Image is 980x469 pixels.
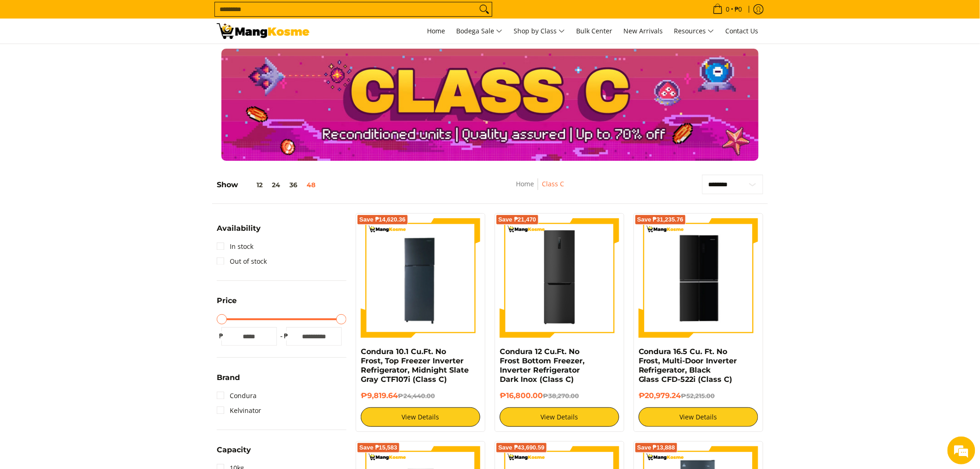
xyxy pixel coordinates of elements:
a: Resources [669,19,719,44]
button: 36 [285,181,302,189]
span: Save ₱21,470 [498,217,536,222]
span: ₱ [217,331,226,341]
span: Save ₱31,235.76 [637,217,684,222]
a: Condura 16.5 Cu. Ft. No Frost, Multi-Door Inverter Refrigerator, Black Glass CFD-522i (Class C) [639,347,737,384]
a: Out of stock [217,254,267,269]
a: Home [516,179,534,188]
summary: Open [217,374,240,388]
a: Contact Us [721,19,763,44]
span: Contact Us [725,26,759,35]
span: Capacity [217,446,251,454]
a: Home [422,19,450,44]
a: Condura 10.1 Cu.Ft. No Frost, Top Freezer Inverter Refrigerator, Midnight Slate Gray CTF107i (Cla... [361,347,469,384]
h5: Show [217,180,320,190]
img: Class C Home &amp; Business Appliances: Up to 70% Off l Mang Kosme [217,23,309,39]
img: condura-no-frost-inverter-bottom-freezer-refrigerator-9-cubic-feet-class-c-mang-kosme [500,218,619,338]
img: Condura 10.1 Cu.Ft. No Frost, Top Freezer Inverter Refrigerator, Midnight Slate Gray CTF107i (Cla... [361,218,480,338]
span: Price [217,297,237,304]
span: ₱ [282,331,291,341]
h6: ₱9,819.64 [361,391,480,400]
a: View Details [361,407,480,427]
a: Kelvinator [217,403,261,418]
span: 0 [724,6,731,13]
a: Condura 12 Cu.Ft. No Frost Bottom Freezer, Inverter Refrigerator Dark Inox (Class C) [500,347,584,384]
summary: Open [217,225,261,239]
del: ₱38,270.00 [543,392,579,399]
button: 12 [238,181,267,189]
nav: Breadcrumbs [461,178,619,199]
h6: ₱16,800.00 [500,391,619,400]
button: Search [477,2,492,16]
span: • [710,4,745,14]
a: Shop by Class [509,19,570,44]
a: View Details [639,407,758,427]
summary: Open [217,297,237,311]
button: 24 [267,181,285,189]
span: Brand [217,374,240,381]
span: Home [427,26,445,35]
img: Condura 16.5 Cu. Ft. No Frost, Multi-Door Inverter Refrigerator, Black Glass CFD-522i (Class C) [639,220,758,336]
span: ₱0 [733,6,744,13]
span: Save ₱14,620.36 [359,217,406,222]
a: In stock [217,239,253,254]
span: Save ₱15,583 [359,445,397,450]
span: Availability [217,225,261,232]
button: 48 [302,181,320,189]
span: Shop by Class [514,25,565,37]
a: View Details [500,407,619,427]
del: ₱52,215.00 [681,392,715,399]
a: New Arrivals [619,19,667,44]
a: Condura [217,388,257,403]
del: ₱24,440.00 [398,392,435,399]
span: Bodega Sale [456,25,503,37]
a: Class C [542,179,564,188]
h6: ₱20,979.24 [639,391,758,400]
a: Bodega Sale [452,19,507,44]
span: New Arrivals [623,26,663,35]
a: Bulk Center [572,19,617,44]
span: Resources [674,25,714,37]
summary: Open [217,446,251,461]
span: Bulk Center [576,26,612,35]
span: Save ₱43,690.59 [498,445,545,450]
span: Save ₱13,888 [637,445,675,450]
nav: Main Menu [319,19,763,44]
